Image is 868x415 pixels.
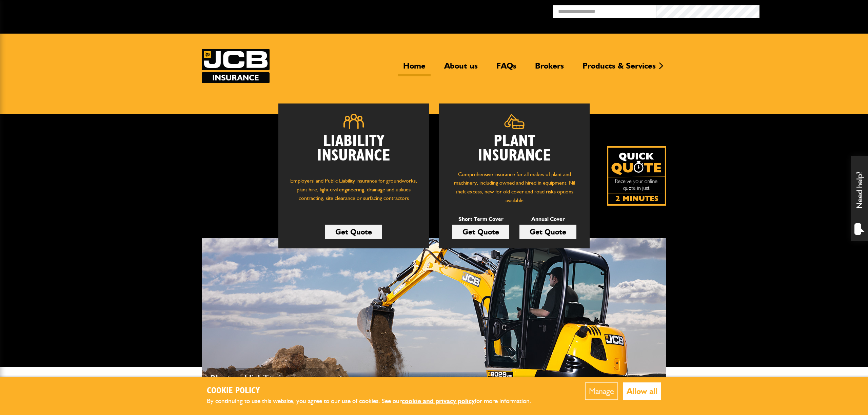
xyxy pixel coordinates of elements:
[289,176,419,209] p: Employers' and Public Liability insurance for groundworks, plant hire, light civil engineering, d...
[519,215,576,224] p: Annual Cover
[530,61,569,76] a: Brokers
[439,61,483,76] a: About us
[449,134,579,163] h2: Plant Insurance
[202,49,270,83] img: JCB Insurance Services logo
[607,146,666,206] img: Quick Quote
[325,225,382,239] a: Get Quote
[491,61,521,76] a: FAQs
[449,170,579,205] p: Comprehensive insurance for all makes of plant and machinery, including owned and hired in equipm...
[398,61,431,76] a: Home
[623,382,661,400] button: Allow all
[210,372,322,399] p: Plant and liability insurance for makes and models...
[402,397,475,405] a: cookie and privacy policy
[289,134,419,170] h2: Liability Insurance
[607,146,666,206] a: Get your insurance quote isn just 2-minutes
[452,225,509,239] a: Get Quote
[452,215,509,224] p: Short Term Cover
[851,156,868,241] div: Need help?
[207,386,542,396] h2: Cookie Policy
[519,225,576,239] a: Get Quote
[207,396,542,407] p: By continuing to use this website, you agree to our use of cookies. See our for more information.
[759,5,863,16] button: Broker Login
[585,382,618,400] button: Manage
[202,49,270,83] a: JCB Insurance Services
[577,61,661,76] a: Products & Services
